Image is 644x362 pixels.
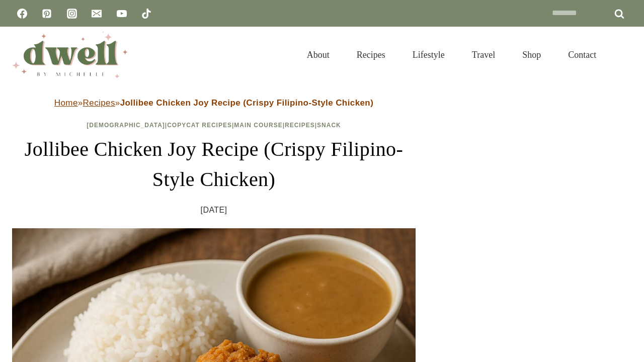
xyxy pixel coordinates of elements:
a: Email [87,4,107,24]
a: Recipes [83,98,115,108]
a: Home [54,98,78,108]
a: Recipes [343,37,399,72]
a: TikTok [136,4,156,24]
a: About [293,37,343,72]
a: Lifestyle [399,37,458,72]
strong: Jollibee Chicken Joy Recipe (Crispy Filipino-Style Chicken) [120,98,374,108]
a: Shop [509,37,554,72]
time: [DATE] [201,203,227,218]
a: [DEMOGRAPHIC_DATA] [87,122,165,129]
span: | | | | [87,122,341,129]
a: Contact [554,37,610,72]
a: Travel [458,37,509,72]
span: » » [54,98,373,108]
nav: Primary Navigation [293,37,610,72]
a: Pinterest [37,4,57,24]
a: Recipes [285,122,315,129]
a: Instagram [62,4,82,24]
a: Snack [317,122,341,129]
img: DWELL by michelle [12,32,128,78]
a: Main Course [234,122,282,129]
button: View Search Form [615,46,632,63]
a: Facebook [12,4,32,24]
a: YouTube [112,4,132,24]
a: Copycat Recipes [167,122,232,129]
h1: Jollibee Chicken Joy Recipe (Crispy Filipino-Style Chicken) [12,134,416,195]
